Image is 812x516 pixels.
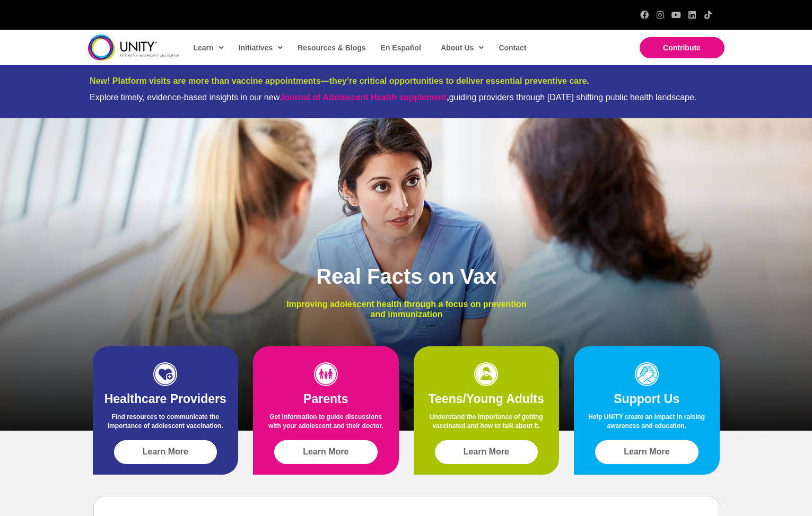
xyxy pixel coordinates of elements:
a: YouTube [672,11,680,19]
p: Improving adolescent health through a focus on prevention and immunization [278,299,535,319]
span: Learn More [624,447,669,457]
a: LinkedIn [688,11,696,19]
span: Resources & Blogs [298,43,365,52]
span: About Us [441,40,484,56]
h2: Support Us [584,391,709,407]
a: Learn More [435,440,538,464]
a: Learn More [114,440,217,464]
a: Facebook [640,11,649,19]
h2: Parents [264,391,388,407]
img: icon-teens-1 [474,362,498,386]
span: Learn More [143,447,188,457]
h2: Healthcare Providers [103,391,228,407]
img: icon-parents-1 [314,362,338,386]
p: Understand the importance of getting vaccinated and how to talk about it. [424,413,549,436]
img: icon-HCP-1 [153,362,177,386]
span: Initiatives [239,40,283,56]
span: Learn [194,40,224,56]
p: Find resources to communicate the importance of adolescent vaccination. [103,413,228,436]
span: En Español [381,43,421,52]
h2: Teens/Young Adults [424,391,549,407]
span: Learn More [464,447,509,457]
a: Learn More [595,440,699,464]
a: About Us [435,36,488,60]
span: Learn More [303,447,348,457]
span: Contribute [663,43,701,52]
a: TikTok [704,11,712,19]
a: Resources & Blogs [292,36,370,60]
a: Contribute [640,37,724,58]
a: Learn More [274,440,378,464]
div: Explore timely, evidence-based insights in our new guiding providers through [DATE] shifting publ... [90,92,722,102]
span: Contact [499,43,526,52]
img: icon-support-1 [635,362,659,386]
strong: , [280,93,449,102]
p: Help UNITY create an impact in raising awareness and education. [584,413,709,436]
a: En Español [376,36,425,60]
p: Get information to guide discussions with your adolescent and their doctor. [264,413,388,436]
img: unity-logo-dark [88,34,179,60]
span: New! Platform visits are more than vaccine appointments—they’re critical opportunities to deliver... [90,76,589,85]
a: Instagram [656,11,665,19]
a: Contact [493,36,530,60]
span: Real Facts on Vax [316,265,496,288]
a: Journal of Adolescent Health supplement [280,93,447,102]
